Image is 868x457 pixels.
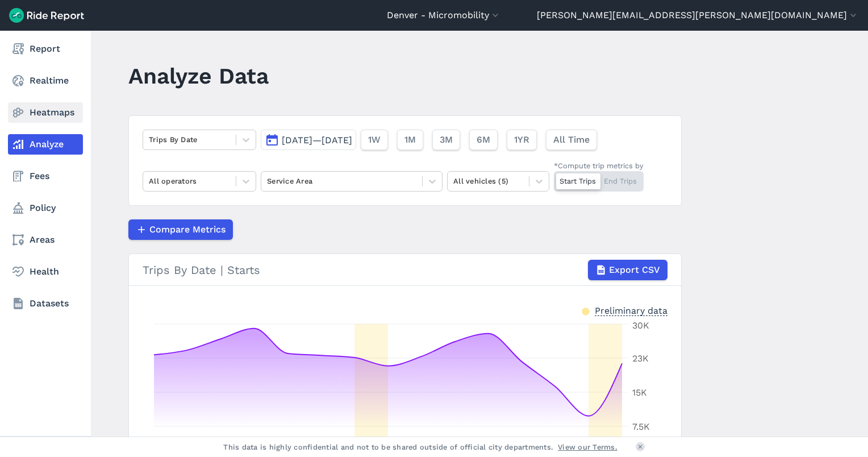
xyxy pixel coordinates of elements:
[128,219,233,240] button: Compare Metrics
[149,223,226,236] span: Compare Metrics
[609,263,660,277] span: Export CSV
[282,135,352,146] span: [DATE]—[DATE]
[440,133,453,147] span: 3M
[9,8,84,23] img: Ride Report
[8,166,83,186] a: Fees
[128,60,269,92] h1: Analyze Data
[546,130,597,150] button: All Time
[553,133,590,147] span: All Time
[595,304,667,316] div: Preliminary data
[8,134,83,155] a: Analyze
[537,9,859,22] button: [PERSON_NAME][EMAIL_ADDRESS][PERSON_NAME][DOMAIN_NAME]
[432,130,460,150] button: 3M
[387,9,501,22] button: Denver - Micromobility
[368,133,381,147] span: 1W
[554,160,644,171] div: *Compute trip metrics by
[8,102,83,123] a: Heatmaps
[632,387,647,398] tspan: 15K
[8,70,83,91] a: Realtime
[514,133,529,147] span: 1YR
[632,320,649,331] tspan: 30K
[469,130,498,150] button: 6M
[507,130,537,150] button: 1YR
[632,353,649,364] tspan: 23K
[143,260,667,280] div: Trips By Date | Starts
[261,130,356,150] button: [DATE]—[DATE]
[8,39,83,59] a: Report
[477,133,490,147] span: 6M
[397,130,423,150] button: 1M
[8,198,83,218] a: Policy
[404,133,416,147] span: 1M
[588,260,667,280] button: Export CSV
[8,230,83,250] a: Areas
[558,442,617,452] a: View our Terms.
[632,421,650,432] tspan: 7.5K
[361,130,388,150] button: 1W
[8,261,83,282] a: Health
[8,293,83,314] a: Datasets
